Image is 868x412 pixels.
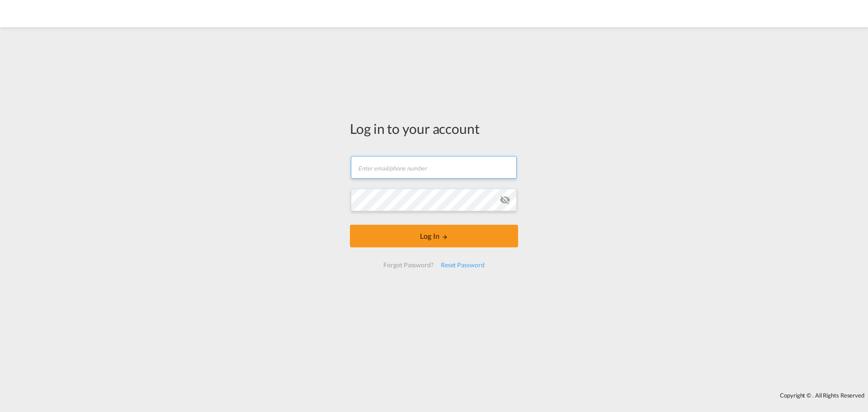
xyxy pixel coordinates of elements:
[351,156,517,179] input: Enter email/phone number
[350,225,518,247] button: LOGIN
[500,194,510,205] md-icon: icon-eye-off
[437,257,488,273] div: Reset Password
[380,257,437,273] div: Forgot Password?
[350,119,518,138] div: Log in to your account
